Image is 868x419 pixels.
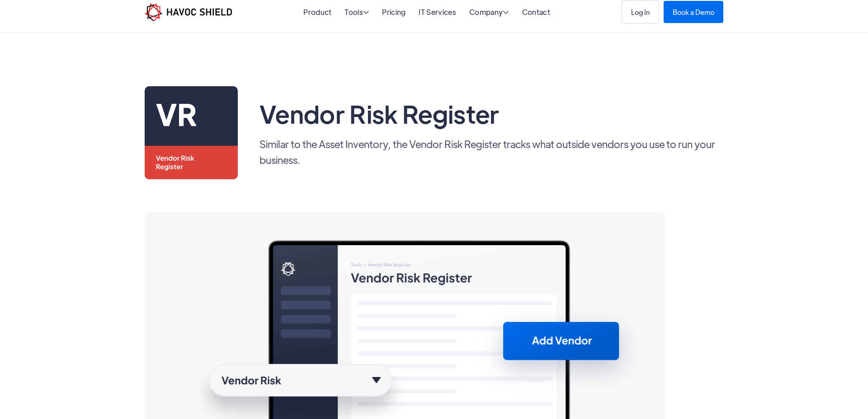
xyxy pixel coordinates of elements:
[145,3,232,21] a: home
[664,1,723,23] a: Book a Demo
[259,136,723,168] p: Similar to the Asset Inventory, the Vendor Risk Register tracks what outside vendors you use to r...
[145,3,232,21] img: Havoc Shield logo
[823,376,868,419] iframe: Chat Widget
[259,98,500,129] h1: Vendor Risk Register
[382,7,406,17] a: Pricing
[469,9,509,17] div: Company
[469,9,509,17] div: Company
[303,7,331,17] a: Product
[344,9,369,17] div: Tools
[344,9,369,17] div: Tools
[622,0,659,23] a: Log In
[522,7,550,17] a: Contact
[419,7,456,17] a: IT Services
[363,9,369,16] span: 
[503,9,509,16] span: 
